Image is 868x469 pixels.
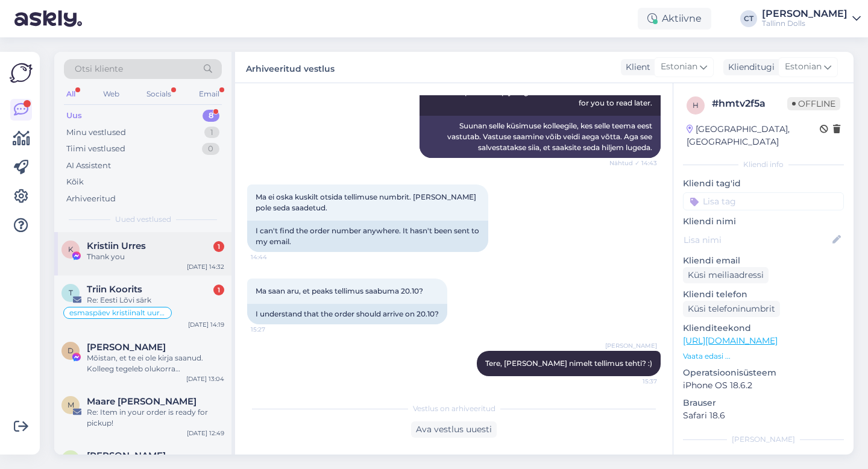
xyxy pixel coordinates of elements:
a: [URL][DOMAIN_NAME] [683,335,778,346]
div: [PERSON_NAME] [683,434,844,445]
div: Re: Item in your order is ready for pickup! [87,407,224,429]
a: [PERSON_NAME]Tallinn Dolls [762,9,861,28]
span: Otsi kliente [75,63,123,75]
span: Vestlus on arhiveeritud [413,403,495,414]
div: All [64,86,78,102]
div: I understand that the order should arrive on 20.10? [247,304,447,324]
div: Socials [144,86,174,102]
div: Küsi telefoninumbrit [683,301,780,317]
div: Ava vestlus uuesti [411,421,497,438]
img: Askly Logo [10,61,33,84]
span: Ma ei oska kuskilt otsida tellimuse numbrit. [PERSON_NAME] pole seda saadetud. [256,192,478,212]
p: Brauser [683,397,844,409]
input: Lisa tag [683,192,844,210]
div: 0 [202,143,219,155]
span: Maare Rist [87,396,197,407]
span: 15:37 [612,377,657,386]
span: [PERSON_NAME] [605,341,657,350]
span: Nähtud ✓ 14:43 [609,159,657,168]
span: Ma saan aru, et peaks tellimus saabuma 20.10? [256,286,423,295]
span: esmaspäev kristiinalt uurida [69,309,166,316]
div: [DATE] 14:32 [187,262,224,271]
span: Offline [787,97,840,110]
div: [DATE] 14:19 [188,320,224,329]
span: 14:44 [251,253,296,262]
div: Tallinn Dolls [762,19,848,28]
span: Estonian [785,60,822,74]
div: Re: Eesti Lõvi särk [87,295,224,306]
p: Märkmed [683,452,844,465]
p: Kliendi telefon [683,288,844,301]
p: Kliendi tag'id [683,177,844,190]
span: Kristiin Urres [87,241,146,251]
div: Arhiveeritud [66,193,116,205]
span: Triin Koorits [87,284,142,295]
p: Operatsioonisüsteem [683,367,844,379]
div: [GEOGRAPHIC_DATA], [GEOGRAPHIC_DATA] [687,123,820,148]
div: 1 [213,241,224,252]
div: Mõistan, et te ei ole kirja saanud. Kolleeg tegeleb olukorra selgitamisega. [87,353,224,374]
div: Thank you [87,251,224,262]
input: Lisa nimi [684,233,830,247]
span: K [68,245,74,254]
div: 1 [204,127,219,139]
span: M [68,400,74,409]
p: Vaata edasi ... [683,351,844,362]
span: Deily Tatar [87,342,166,353]
div: Kliendi info [683,159,844,170]
div: [DATE] 12:49 [187,429,224,438]
div: Klienditugi [723,61,775,74]
div: Klient [621,61,650,74]
div: AI Assistent [66,160,111,172]
p: Klienditeekond [683,322,844,335]
div: Minu vestlused [66,127,126,139]
div: Aktiivne [638,8,711,30]
div: [PERSON_NAME] [762,9,848,19]
span: h [693,101,699,110]
p: Safari 18.6 [683,409,844,422]
div: 8 [203,110,219,122]
span: D [68,346,74,355]
p: Kliendi email [683,254,844,267]
span: Uued vestlused [115,214,171,225]
div: # hmtv2f5a [712,96,787,111]
span: T [69,288,73,297]
div: Küsi meiliaadressi [683,267,769,283]
div: Uus [66,110,82,122]
div: Tiimi vestlused [66,143,125,155]
span: Estonian [661,60,697,74]
div: Kõik [66,176,84,188]
div: CT [740,10,757,27]
span: 15:27 [251,325,296,334]
div: 1 [213,285,224,295]
div: Email [197,86,222,102]
label: Arhiveeritud vestlus [246,59,335,75]
span: Tere, [PERSON_NAME] nimelt tellimus tehti? :) [485,359,652,368]
div: Suunan selle küsimuse kolleegile, kes selle teema eest vastutab. Vastuse saamine võib veidi aega ... [420,116,661,158]
div: [DATE] 13:04 [186,374,224,383]
span: Maris Voltein [87,450,166,461]
p: Kliendi nimi [683,215,844,228]
div: I can't find the order number anywhere. It hasn't been sent to my email. [247,221,488,252]
div: Web [101,86,122,102]
p: iPhone OS 18.6.2 [683,379,844,392]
